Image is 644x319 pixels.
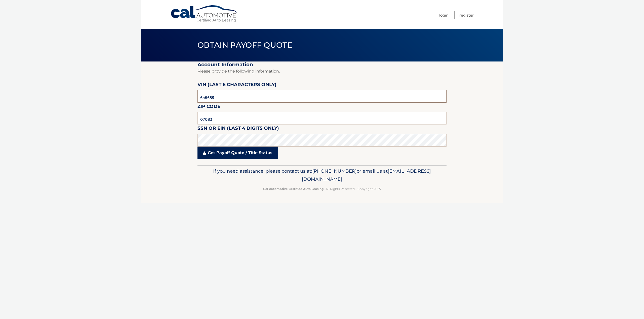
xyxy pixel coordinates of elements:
[197,103,220,112] label: Zip Code
[170,5,238,23] a: Cal Automotive
[197,40,292,50] span: Obtain Payoff Quote
[197,81,276,90] label: VIN (last 6 characters only)
[197,61,447,68] h2: Account Information
[439,11,449,19] a: Login
[201,186,443,192] p: - All Rights Reserved - Copyright 2025
[459,11,474,19] a: Register
[197,147,278,159] a: Get Payoff Quote / Title Status
[312,168,357,174] span: [PHONE_NUMBER]
[201,167,443,183] p: If you need assistance, please contact us at: or email us at
[197,124,279,134] label: SSN or EIN (last 4 digits only)
[197,68,447,75] p: Please provide the following information.
[263,187,324,191] strong: Cal Automotive Certified Auto Leasing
